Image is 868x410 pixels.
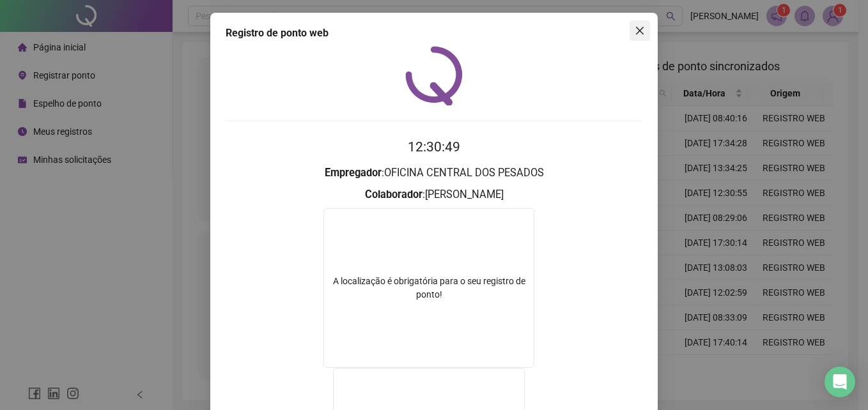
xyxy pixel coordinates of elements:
[630,20,650,41] button: Close
[365,188,422,201] strong: Colaborador
[405,46,463,105] img: QRPoint
[226,186,642,203] h3: : [PERSON_NAME]
[635,26,645,36] span: close
[408,139,460,155] time: 12:30:49
[825,367,855,397] div: Open Intercom Messenger
[226,165,642,181] h3: : OFICINA CENTRAL DOS PESADOS
[226,26,642,41] div: Registro de ponto web
[324,275,534,301] div: A localização é obrigatória para o seu registro de ponto!
[325,167,382,179] strong: Empregador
